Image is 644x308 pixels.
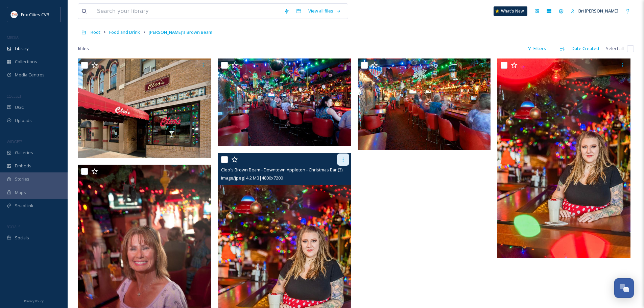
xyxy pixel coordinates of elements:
span: COLLECT [7,94,21,99]
span: Media Centres [15,72,45,78]
span: image/jpeg | 4.2 MB | 4800 x 7200 [221,175,283,181]
span: Food and Drink [109,29,140,35]
a: Bri [PERSON_NAME] [567,4,622,18]
span: Root [91,29,100,35]
div: Date Created [568,42,602,55]
span: WIDGETS [7,139,22,144]
span: Library [15,45,28,52]
img: Cleo's Brown Beam - Downtown Appleton - Christmas Bar (4).jpg [78,58,211,158]
a: Root [91,28,100,36]
span: MEDIA [7,35,19,40]
span: Select all [606,45,624,52]
span: Galleries [15,149,33,156]
input: Search your library [94,4,281,19]
img: Cleo's Brown Beam - Downtown Appleton - Christmas Bar (7).jpg [358,58,491,150]
button: Open Chat [614,278,634,298]
a: Food and Drink [109,28,140,36]
a: Privacy Policy [24,297,44,305]
span: 6 file s [78,45,89,52]
img: images.png [11,11,18,18]
span: SOCIALS [7,224,20,229]
span: SnapLink [15,203,33,209]
img: Cleo's Brown Beam - Downtown Appleton - Christmas Bar (6).jpg [218,58,351,146]
span: Maps [15,189,26,196]
span: Privacy Policy [24,299,44,303]
span: Uploads [15,117,32,124]
span: Collections [15,58,37,65]
a: What's New [494,6,527,16]
a: [PERSON_NAME]'s Brown Beam [149,28,212,36]
span: Stories [15,176,29,182]
div: Filters [524,42,549,55]
span: Socials [15,235,29,241]
a: View all files [305,4,344,18]
span: UGC [15,104,24,111]
span: Cleo's Brown Beam - Downtown Appleton - Christmas Bar (3).jpg [221,166,350,173]
span: Fox Cities CVB [21,11,49,18]
span: Embeds [15,163,31,169]
img: Cleo's Brown Beam - Downtown Appleton - Christmas Bar (2).jpg [497,58,630,258]
span: [PERSON_NAME]'s Brown Beam [149,29,212,35]
span: Bri [PERSON_NAME] [578,8,618,14]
